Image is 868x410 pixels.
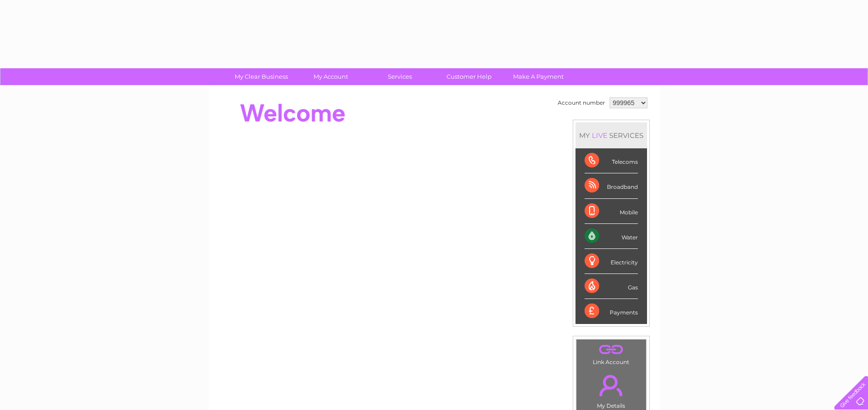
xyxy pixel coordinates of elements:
div: Electricity [585,249,638,274]
a: Services [362,68,437,85]
a: Make A Payment [501,68,576,85]
a: . [579,342,644,358]
a: . [579,370,644,401]
a: Customer Help [431,68,507,85]
a: My Account [293,68,368,85]
div: Water [585,224,638,249]
div: Broadband [585,173,638,198]
div: Payments [585,299,638,324]
a: My Clear Business [224,68,299,85]
div: Mobile [585,199,638,224]
div: LIVE [590,131,609,140]
div: Gas [585,274,638,299]
div: MY SERVICES [575,122,647,148]
div: Telecoms [585,148,638,173]
td: Link Account [576,339,647,368]
td: Account number [555,95,607,111]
